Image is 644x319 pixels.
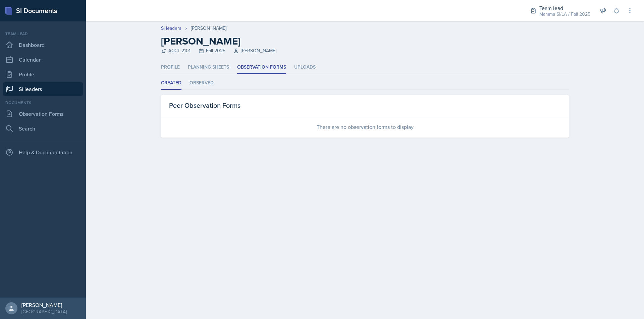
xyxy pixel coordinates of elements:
[161,95,569,116] div: Peer Observation Forms
[3,82,83,96] a: Si leaders
[161,116,569,138] div: There are no observation forms to display
[161,25,181,32] a: Si leaders
[539,11,590,18] div: Mamma SI/LA / Fall 2025
[161,77,181,90] li: Created
[294,61,316,74] li: Uploads
[3,146,83,159] div: Help & Documentation
[3,68,83,81] a: Profile
[161,61,180,74] li: Profile
[3,100,83,106] div: Documents
[3,107,83,121] a: Observation Forms
[237,61,286,74] li: Observation Forms
[190,77,214,90] li: Observed
[539,4,590,12] div: Team lead
[21,302,67,308] div: [PERSON_NAME]
[21,308,67,315] div: [GEOGRAPHIC_DATA]
[3,31,83,37] div: Team lead
[161,35,569,47] h2: [PERSON_NAME]
[188,61,229,74] li: Planning Sheets
[3,38,83,52] a: Dashboard
[3,53,83,66] a: Calendar
[191,25,226,32] div: [PERSON_NAME]
[3,122,83,135] a: Search
[161,47,569,54] div: ACCT 2101 Fall 2025 [PERSON_NAME]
